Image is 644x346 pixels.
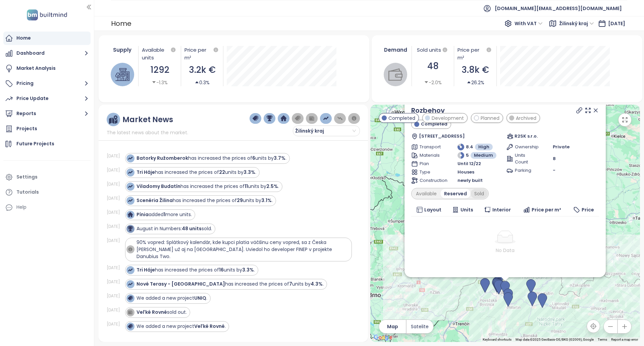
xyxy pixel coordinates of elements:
[252,155,255,161] strong: 6
[137,225,212,232] div: August in Numbers: sold.
[184,63,220,77] div: 3.2k €
[515,144,538,150] span: Ownership
[107,307,123,313] div: [DATE]
[415,59,451,73] div: 48
[219,169,225,176] strong: 22
[267,115,273,121] img: trophy-dark-blue.png
[458,169,474,176] span: Houses
[137,239,332,260] span: 90% vopred: Splátkový kalendár, kde kupci platia väčšinu ceny vopred, sa z Česka [PERSON_NAME] už...
[142,63,177,77] div: 1292
[128,226,132,231] img: icon
[414,247,596,254] div: No Data
[137,211,192,218] div: added more units.
[245,183,248,190] strong: 11
[478,144,489,150] span: High
[281,115,287,121] img: home-dark-blue.png
[514,133,537,140] span: R2SK s.r.o.
[421,121,447,128] span: Completed
[164,211,165,218] strong: 1
[3,77,91,90] button: Pricing
[137,211,149,218] strong: Pínia
[128,310,132,314] img: icon
[289,281,292,287] strong: 7
[598,338,607,341] a: Terms (opens in new tab)
[107,224,123,230] div: [DATE]
[266,183,278,190] strong: 2.5%
[137,281,225,287] strong: Nové Terasy - [GEOGRAPHIC_DATA]
[107,265,123,271] div: [DATE]
[137,155,188,161] strong: Batorky Ružomberok
[515,18,543,29] span: With VAT
[107,321,123,327] div: [DATE]
[137,295,207,302] div: We added a new project .
[3,92,91,105] button: Price Update
[311,281,323,287] strong: 4.3%
[295,126,356,136] span: Žilinský kraj
[182,225,202,232] strong: 48 units
[559,18,594,29] span: Žilinský kraj
[323,115,329,121] img: price-increases.png
[137,281,324,288] div: has increased the prices of units by .
[553,144,570,150] span: Private
[515,152,538,165] span: Units Count
[16,64,56,72] div: Market Analysis
[128,247,132,252] img: icon
[137,169,256,176] div: has increased the prices of units by .
[253,115,259,121] img: price-tag-dark-blue.png
[16,94,49,103] div: Price Update
[466,144,473,150] span: 8.4
[407,320,433,333] button: Satelite
[388,114,415,122] span: Completed
[128,184,132,189] img: icon
[152,80,156,85] span: caret-down
[137,309,187,316] div: sold out.
[461,206,473,213] span: Units
[152,79,168,86] div: -1.3%
[122,115,173,124] div: Market News
[553,155,556,162] span: 8
[424,206,441,213] span: Layout
[107,129,188,136] span: The latest news about the market.
[458,160,481,167] span: Until 12/22
[128,267,132,272] img: icon
[194,295,206,301] strong: UNIQ
[107,209,123,215] div: [DATE]
[474,152,493,159] span: Medium
[195,79,210,86] div: 0.3%
[515,167,538,174] span: Parking
[242,266,254,273] strong: 3.3%
[420,160,443,167] span: Plan
[3,186,91,199] a: Tutorials
[553,167,555,174] span: -
[16,34,31,42] div: Home
[412,189,440,198] div: Available
[420,177,443,184] span: Construction
[128,282,132,286] img: icon
[128,212,132,217] img: icon
[582,206,594,213] span: Price
[432,114,464,122] span: Development
[387,323,398,330] span: Map
[309,115,315,121] img: wallet-dark-grey.png
[458,63,493,77] div: 3.8k €
[137,183,180,190] strong: Viladomy Budatín
[115,67,129,82] img: house
[388,67,402,82] img: wallet
[195,80,199,85] span: caret-up
[3,201,91,214] div: Help
[611,338,638,341] a: Report a map error
[16,140,54,148] div: Future Projects
[111,17,131,30] div: Home
[424,79,442,86] div: -2.0%
[3,62,91,75] a: Market Analysis
[137,266,255,274] div: has increased the prices of units by .
[107,167,123,173] div: [DATE]
[244,169,255,176] strong: 3.3%
[184,46,212,61] div: Price per m²
[16,125,37,133] div: Projects
[137,309,167,315] strong: Veľké Rovné
[351,115,357,121] img: information-circle.png
[137,197,273,204] div: has increased the prices of units by .
[137,183,279,190] div: has increased the prices of units by .
[3,32,91,45] a: Home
